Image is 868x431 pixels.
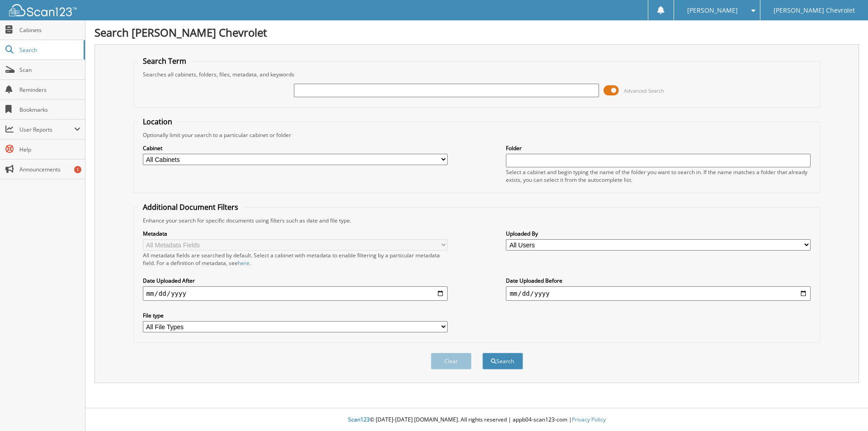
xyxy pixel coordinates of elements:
[624,87,664,94] span: Advanced Search
[687,8,738,13] span: [PERSON_NAME]
[138,56,191,66] legend: Search Term
[143,277,448,284] label: Date Uploaded After
[74,166,81,173] div: 1
[19,66,80,74] span: Scan
[19,46,79,54] span: Search
[431,353,472,369] button: Clear
[143,230,448,237] label: Metadata
[138,71,816,78] div: Searches all cabinets, folders, files, metadata, and keywords
[506,286,811,301] input: end
[138,131,816,139] div: Optionally limit your search to a particular cabinet or folder
[774,8,855,13] span: [PERSON_NAME] Chevrolet
[9,4,77,16] img: scan123-logo-white.svg
[482,353,523,369] button: Search
[348,416,370,423] span: Scan123
[143,312,448,319] label: File type
[138,217,816,224] div: Enhance your search for specific documents using filters such as date and file type.
[143,286,448,301] input: start
[19,146,80,153] span: Help
[143,144,448,152] label: Cabinet
[19,166,80,173] span: Announcements
[506,277,811,284] label: Date Uploaded Before
[238,259,250,267] a: here
[572,416,606,423] a: Privacy Policy
[94,25,859,40] h1: Search [PERSON_NAME] Chevrolet
[19,126,74,133] span: User Reports
[506,144,811,152] label: Folder
[85,409,868,431] div: © [DATE]-[DATE] [DOMAIN_NAME]. All rights reserved | appb04-scan123-com |
[19,106,80,114] span: Bookmarks
[506,168,811,184] div: Select a cabinet and begin typing the name of the folder you want to search in. If the name match...
[138,202,243,212] legend: Additional Document Filters
[19,86,80,94] span: Reminders
[138,117,177,127] legend: Location
[19,26,80,34] span: Cabinets
[506,230,811,237] label: Uploaded By
[143,251,448,267] div: All metadata fields are searched by default. Select a cabinet with metadata to enable filtering b...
